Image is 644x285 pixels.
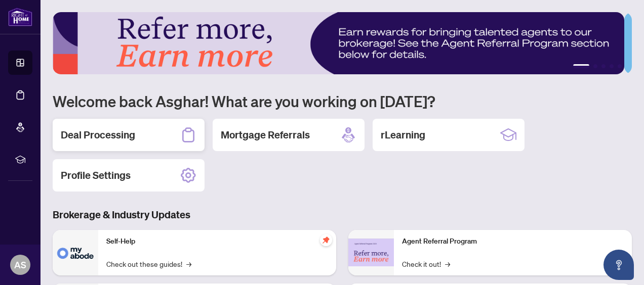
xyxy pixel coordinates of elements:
[603,250,634,280] button: Open asap
[53,208,632,222] h3: Brokerage & Industry Updates
[573,64,589,68] button: 1
[106,236,328,247] p: Self-Help
[106,258,191,269] a: Check out these guides!→
[593,64,597,68] button: 2
[14,258,26,272] span: AS
[53,91,632,111] h1: Welcome back Asghar! What are you working on [DATE]?
[221,128,310,142] h2: Mortgage Referrals
[186,258,191,269] span: →
[61,168,131,182] h2: Profile Settings
[320,234,332,246] span: pushpin
[348,239,394,266] img: Agent Referral Program
[445,258,450,269] span: →
[402,236,624,247] p: Agent Referral Program
[53,12,624,74] img: Slide 0
[61,128,135,142] h2: Deal Processing
[610,64,614,68] button: 4
[402,258,450,269] a: Check it out!→
[8,8,32,26] img: logo
[601,64,606,68] button: 3
[53,230,98,275] img: Self-Help
[381,128,425,142] h2: rLearning
[618,64,622,68] button: 5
